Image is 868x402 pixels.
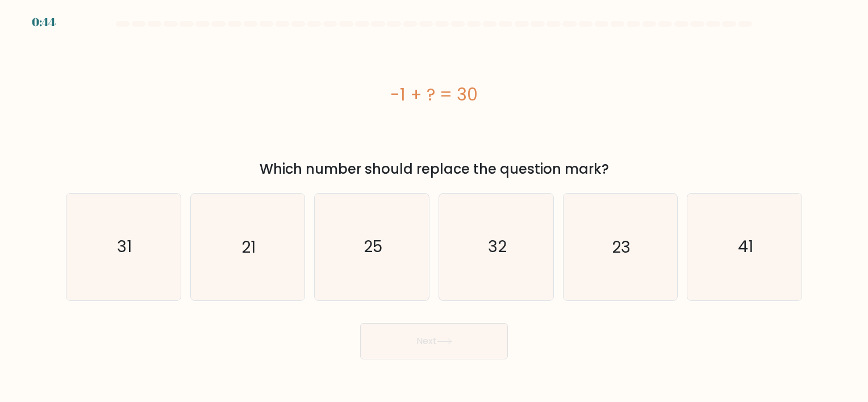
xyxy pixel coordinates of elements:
button: Next [360,323,508,359]
div: -1 + ? = 30 [66,82,802,107]
div: 0:44 [32,14,56,31]
text: 23 [612,236,631,258]
div: Which number should replace the question mark? [73,159,795,179]
text: 32 [488,236,507,258]
text: 41 [738,236,753,258]
text: 21 [241,236,256,258]
text: 31 [117,236,132,258]
text: 25 [364,236,382,258]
